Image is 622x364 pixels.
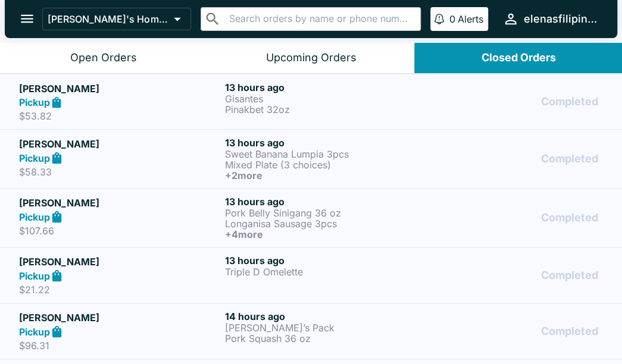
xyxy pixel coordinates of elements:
[19,81,220,96] h5: [PERSON_NAME]
[449,13,455,25] p: 0
[225,93,426,104] p: Gisantes
[225,196,426,208] h6: 13 hours ago
[225,104,426,115] p: Pinakbet 32oz
[19,255,220,269] h5: [PERSON_NAME]
[12,4,42,34] button: open drawer
[19,225,220,237] p: $107.66
[225,149,426,159] p: Sweet Banana Lumpia 3pcs
[225,208,426,218] p: Pork Belly Sinigang 36 oz
[225,333,426,344] p: Pork Squash 36 oz
[19,270,50,282] strong: Pickup
[498,6,603,32] button: elenasfilipinofoods
[225,159,426,170] p: Mixed Plate (3 choices)
[226,11,415,27] input: Search orders by name or phone number
[19,137,220,151] h5: [PERSON_NAME]
[70,51,137,65] div: Open Orders
[225,310,426,322] h6: 14 hours ago
[458,13,483,25] p: Alerts
[19,211,50,223] strong: Pickup
[481,51,555,65] div: Closed Orders
[225,322,426,333] p: [PERSON_NAME]’s Pack
[19,326,50,338] strong: Pickup
[19,110,220,122] p: $53.82
[265,51,356,65] div: Upcoming Orders
[42,8,191,30] button: [PERSON_NAME]'s Home of the Finest Filipino Foods
[19,152,50,164] strong: Pickup
[225,229,426,240] h6: + 4 more
[225,266,426,277] p: Triple D Omelette
[225,81,426,93] h6: 13 hours ago
[225,137,426,149] h6: 13 hours ago
[524,12,598,26] div: elenasfilipinofoods
[19,340,220,352] p: $96.31
[19,166,220,178] p: $58.33
[19,310,220,325] h5: [PERSON_NAME]
[19,96,50,108] strong: Pickup
[19,196,220,210] h5: [PERSON_NAME]
[225,255,426,266] h6: 13 hours ago
[225,218,426,229] p: Longanisa Sausage 3pcs
[19,284,220,296] p: $21.22
[225,170,426,181] h6: + 2 more
[48,13,169,25] p: [PERSON_NAME]'s Home of the Finest Filipino Foods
